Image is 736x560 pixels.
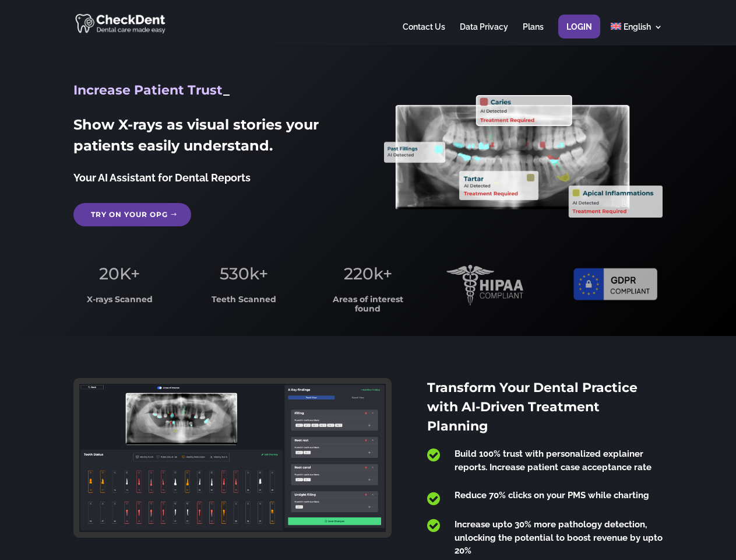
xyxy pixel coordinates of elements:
span: 530k+ [220,264,268,283]
span: Transform Your Dental Practice with AI-Driven Treatment Planning [427,380,638,434]
a: Login [566,23,592,45]
a: Contact Us [403,23,445,45]
img: CheckDent AI [75,12,167,34]
a: English [611,23,663,45]
span:  [427,518,440,533]
span: Increase upto 30% more pathology detection, unlocking the potential to boost revenue by upto 20% [455,519,663,556]
span: 220k+ [344,264,392,283]
span: English [624,22,651,32]
span:  [427,447,440,463]
h3: Areas of interest found [322,295,414,319]
a: Data Privacy [460,23,508,45]
span: Build 100% trust with personalized explainer reports. Increase patient case acceptance rate [455,449,652,473]
span:  [427,491,440,506]
span: Your AI Assistant for Dental Reports [73,171,251,184]
a: Try on your OPG [73,203,191,226]
img: X_Ray_annotated [384,95,662,218]
h2: Show X-rays as visual stories your patients easily understand. [73,114,351,162]
span: Increase Patient Trust [73,82,223,98]
a: Plans [523,23,544,45]
span: Reduce 70% clicks on your PMS while charting [455,490,649,501]
span: _ [223,82,230,98]
span: 20K+ [99,264,140,283]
